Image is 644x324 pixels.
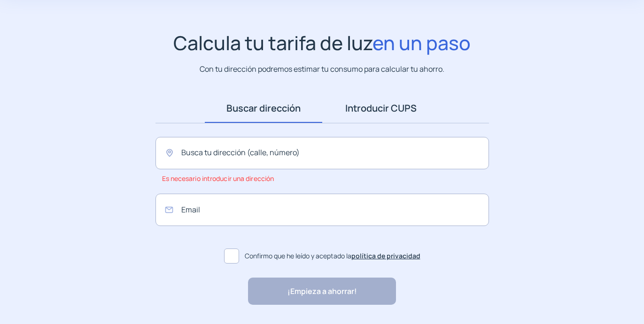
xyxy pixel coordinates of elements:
[162,169,274,188] span: Es necesario introducir una dirección
[372,30,471,56] span: en un paso
[351,251,420,260] a: política de privacidad
[245,251,420,261] span: Confirmo que he leído y aceptado la
[200,63,444,75] p: Con tu dirección podremos estimar tu consumo para calcular tu ahorro.
[205,94,322,123] a: Buscar dirección
[173,31,471,54] h1: Calcula tu tarifa de luz
[322,94,440,123] a: Introducir CUPS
